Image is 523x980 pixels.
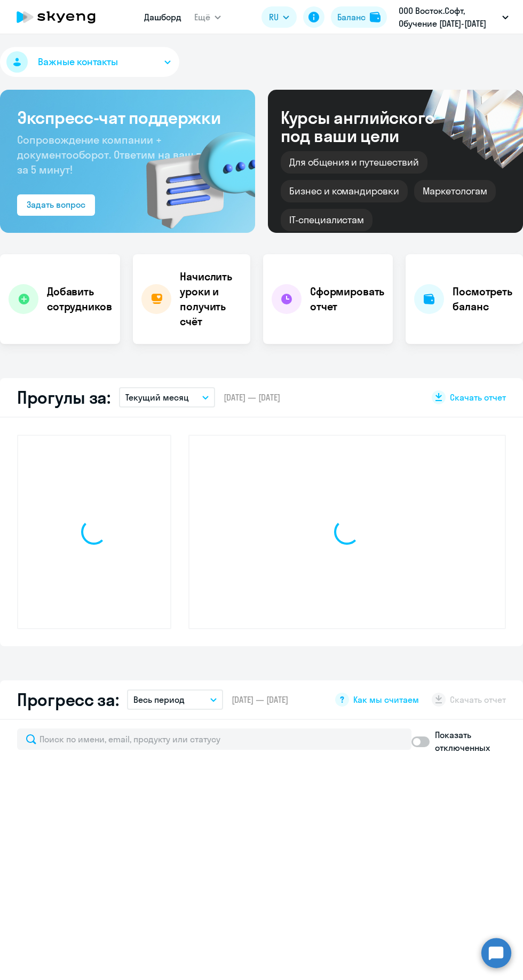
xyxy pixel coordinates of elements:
[281,108,463,145] div: Курсы английского под ваши цели
[353,694,419,705] span: Как мы считаем
[133,693,185,706] p: Весь период
[281,151,427,174] div: Для общения и путешествий
[17,728,411,750] input: Поиск по имени, email, продукту или статусу
[194,11,210,23] span: Ещё
[414,180,496,202] div: Маркетологам
[125,391,189,404] p: Текущий месяц
[281,209,373,231] div: IT-специалистам
[331,6,387,28] button: Балансbalance
[17,387,110,408] h2: Прогулы за:
[370,12,381,22] img: balance
[127,689,223,710] button: Весь период
[224,391,280,403] span: [DATE] — [DATE]
[310,284,384,314] h4: Сформировать отчет
[119,387,215,407] button: Текущий месяц
[261,6,297,28] button: RU
[144,12,181,22] a: Дашборд
[337,11,366,23] div: Баланс
[399,4,498,30] p: ООО Восток.Софт, Обучение [DATE]-[DATE]
[194,6,221,28] button: Ещё
[393,4,514,30] button: ООО Восток.Софт, Обучение [DATE]-[DATE]
[17,133,233,176] span: Сопровождение компании + документооборот. Ответим на ваш вопрос за 5 минут!
[453,284,514,314] h4: Посмотреть баланс
[47,284,112,314] h4: Добавить сотрудников
[180,269,242,329] h4: Начислить уроки и получить счёт
[38,55,118,69] span: Важные контакты
[450,391,506,403] span: Скачать отчет
[27,198,85,211] div: Задать вопрос
[269,11,279,23] span: RU
[232,694,288,705] span: [DATE] — [DATE]
[435,728,506,754] p: Показать отключенных
[17,107,238,128] h3: Экспресс-чат поддержки
[17,194,95,216] button: Задать вопрос
[17,689,118,710] h2: Прогресс за:
[281,180,408,202] div: Бизнес и командировки
[131,113,255,233] img: bg-img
